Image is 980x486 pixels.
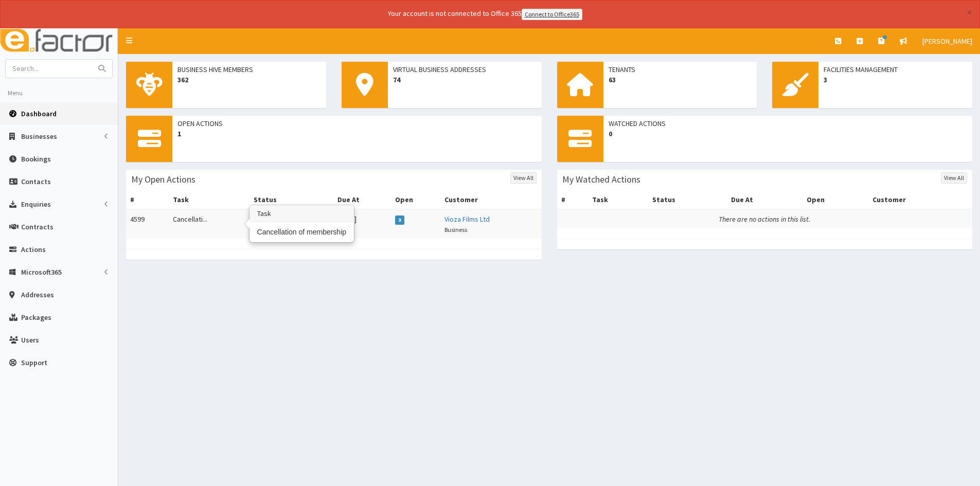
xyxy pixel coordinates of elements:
th: Due At [333,190,390,209]
span: 362 [177,75,321,85]
span: Virtual Business Addresses [393,64,537,75]
a: View All [510,172,537,184]
span: Watched Actions [609,118,968,129]
div: Cancellation of membership [250,222,354,242]
h3: Task [250,206,354,222]
span: Addresses [21,290,54,299]
span: 1 [177,129,537,139]
input: Search... [6,60,92,78]
span: Businesses [21,132,57,141]
span: Contacts [21,177,51,186]
span: [PERSON_NAME] [922,37,972,46]
span: Contracts [21,222,54,231]
a: [PERSON_NAME] [915,28,980,54]
th: Status [648,190,727,209]
th: # [126,190,169,209]
th: Customer [440,190,541,209]
th: # [557,190,588,209]
span: 0 [609,129,968,139]
span: 63 [609,75,752,85]
span: Open Actions [177,118,537,129]
button: × [967,7,972,18]
span: Enquiries [21,200,51,209]
span: Dashboard [21,109,57,118]
h3: My Watched Actions [562,175,640,184]
th: Customer [868,190,973,209]
span: Packages [21,313,51,322]
span: 3 [395,215,405,225]
th: Open [391,190,440,209]
span: Microsoft365 [21,267,62,277]
span: 3 [824,75,967,85]
th: Status [250,190,334,209]
td: Cancellati... [169,209,250,239]
th: Task [169,190,250,209]
span: Business Hive Members [177,64,321,75]
th: Due At [727,190,803,209]
h3: My Open Actions [131,175,195,184]
a: Connect to Office365 [522,9,582,20]
span: 74 [393,75,537,85]
div: Your account is not connected to Office 365 [184,8,786,20]
i: There are no actions in this list. [719,214,810,224]
span: Tenants [609,64,752,75]
span: Users [21,335,39,345]
td: [DATE] [333,209,390,239]
th: Open [803,190,868,209]
span: Actions [21,245,46,254]
span: Support [21,358,47,367]
small: Business [444,226,467,233]
td: 4599 [126,209,169,239]
a: Vioza Films Ltd [444,214,490,224]
a: View All [941,172,967,184]
span: Facilities Management [824,64,967,75]
span: Bookings [21,154,51,164]
th: Task [588,190,649,209]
